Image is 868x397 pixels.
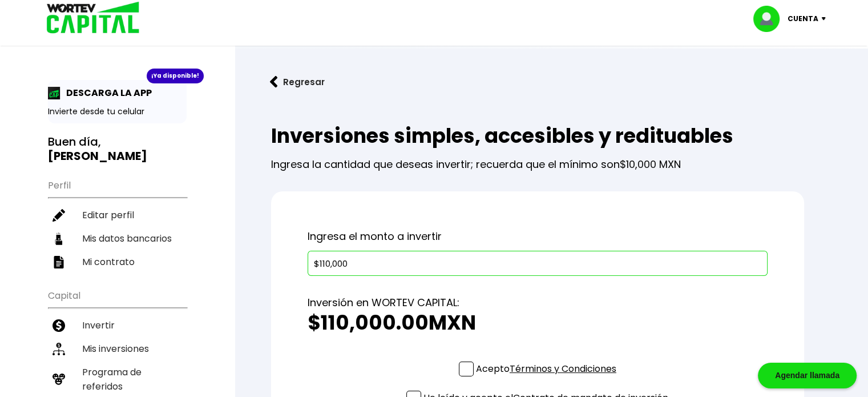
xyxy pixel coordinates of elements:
p: Ingresa la cantidad que deseas invertir; recuerda que el mínimo son [271,147,804,173]
img: icon-down [818,17,834,21]
img: profile-image [753,6,788,32]
p: Cuenta [788,10,818,27]
div: Agendar llamada [758,363,857,388]
span: $10,000 MXN [620,157,681,171]
button: Regresar [253,67,342,97]
img: inversiones-icon.6695dc30.svg [53,343,65,355]
p: Ingresa el monto a invertir [308,228,768,245]
img: editar-icon.952d3147.svg [53,209,65,222]
ul: Perfil [48,173,187,274]
img: flecha izquierda [270,76,278,88]
a: Términos y Condiciones [510,362,616,375]
p: Invierte desde tu celular [48,106,187,118]
a: Mis datos bancarios [48,227,187,250]
img: app-icon [48,87,60,99]
img: invertir-icon.b3b967d7.svg [53,319,65,332]
img: contrato-icon.f2db500c.svg [53,256,65,268]
h3: Buen día, [48,135,187,163]
p: Inversión en WORTEV CAPITAL: [308,294,768,311]
div: ¡Ya disponible! [147,69,204,83]
a: Mi contrato [48,250,187,274]
p: Acepto [476,362,616,376]
h2: Inversiones simples, accesibles y redituables [271,125,804,147]
b: [PERSON_NAME] [48,148,147,164]
a: Invertir [48,314,187,337]
img: datos-icon.10cf9172.svg [53,232,65,245]
a: flecha izquierdaRegresar [253,67,850,97]
a: Mis inversiones [48,337,187,360]
img: recomiendanos-icon.9b8e9327.svg [53,373,65,386]
h2: $110,000.00 MXN [308,311,768,334]
p: DESCARGA LA APP [60,86,152,100]
a: Editar perfil [48,203,187,227]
